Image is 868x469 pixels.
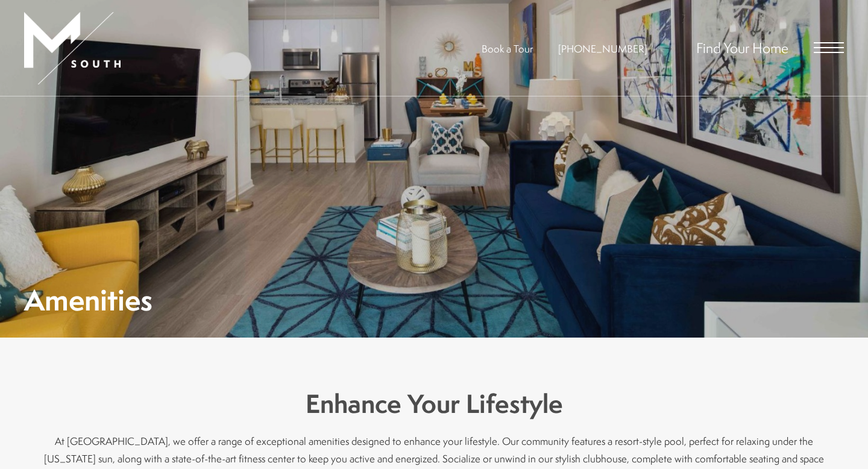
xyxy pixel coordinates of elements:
[814,42,844,53] button: Open Menu
[482,42,533,55] a: Book a Tour
[558,42,647,55] span: [PHONE_NUMBER]
[696,38,788,57] a: Find Your Home
[558,42,647,55] a: Call Us at 813-570-8014
[24,12,121,84] img: MSouth
[24,286,153,313] h1: Amenities
[42,386,826,422] h3: Enhance Your Lifestyle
